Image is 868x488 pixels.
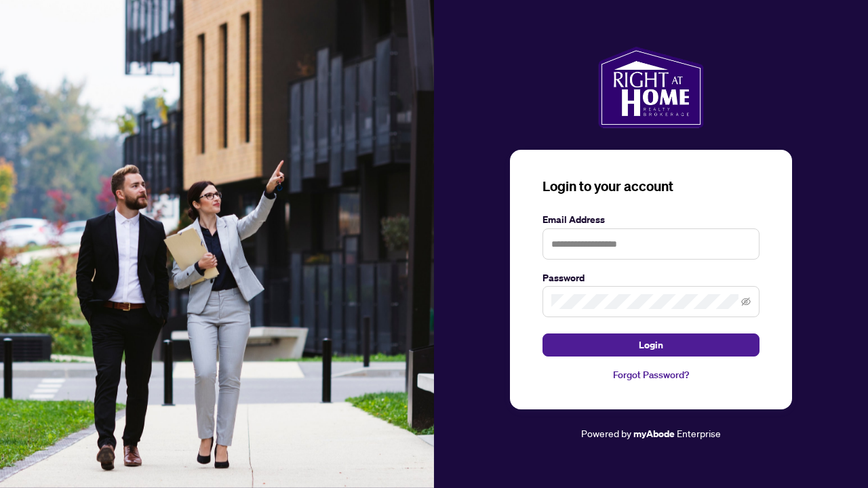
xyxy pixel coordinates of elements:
[542,177,759,196] h3: Login to your account
[598,47,703,128] img: ma-logo
[542,367,759,382] a: Forgot Password?
[542,212,759,227] label: Email Address
[542,270,759,285] label: Password
[639,334,663,356] span: Login
[581,427,631,439] span: Powered by
[677,427,721,439] span: Enterprise
[542,333,759,357] button: Login
[633,426,675,441] a: myAbode
[741,297,751,306] span: eye-invisible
